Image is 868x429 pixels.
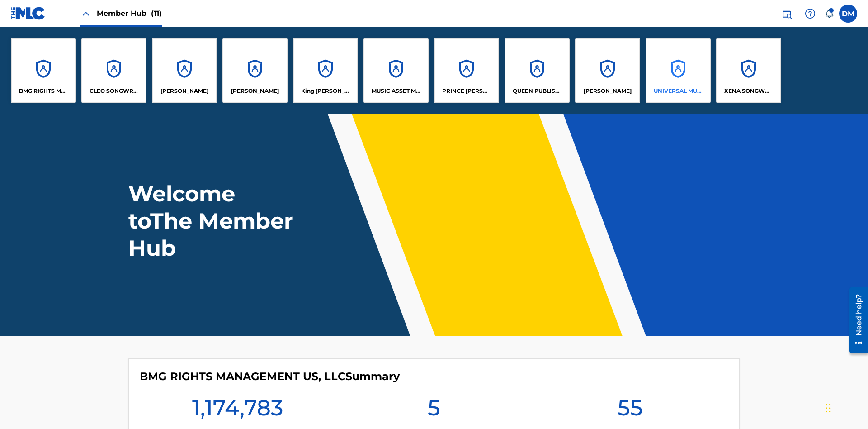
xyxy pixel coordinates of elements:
a: Public Search [778,5,796,23]
p: XENA SONGWRITER [724,87,774,95]
h1: 5 [428,394,440,427]
h4: BMG RIGHTS MANAGEMENT US, LLC [140,370,400,383]
a: AccountsCLEO SONGWRITER [81,38,146,103]
p: BMG RIGHTS MANAGEMENT US, LLC [19,87,68,95]
iframe: Chat Widget [823,386,868,429]
p: RONALD MCTESTERSON [584,87,632,95]
a: Accounts[PERSON_NAME] [222,38,288,103]
img: search [781,8,792,19]
div: User Menu [839,5,857,23]
p: PRINCE MCTESTERSON [442,87,491,95]
p: QUEEN PUBLISHA [513,87,562,95]
h1: 1,174,783 [192,394,283,427]
p: EYAMA MCSINGER [231,87,279,95]
div: Notifications [825,9,834,18]
a: AccountsMUSIC ASSET MANAGEMENT (MAM) [363,38,429,103]
p: CLEO SONGWRITER [90,87,139,95]
img: Close [80,8,91,19]
a: Accounts[PERSON_NAME] [575,38,640,103]
a: AccountsKing [PERSON_NAME] [293,38,358,103]
a: Accounts[PERSON_NAME] [152,38,217,103]
h1: 55 [618,394,643,427]
a: AccountsXENA SONGWRITER [716,38,781,103]
p: UNIVERSAL MUSIC PUB GROUP [654,87,703,95]
img: help [805,8,816,19]
p: MUSIC ASSET MANAGEMENT (MAM) [372,87,421,95]
a: AccountsQUEEN PUBLISHA [505,38,570,103]
iframe: Resource Center [843,284,868,358]
p: King McTesterson [301,87,350,95]
div: Help [801,5,819,23]
a: AccountsPRINCE [PERSON_NAME] [434,38,499,103]
div: Drag [826,395,831,422]
span: (11) [151,9,162,18]
p: ELVIS COSTELLO [160,87,208,95]
a: AccountsBMG RIGHTS MANAGEMENT US, LLC [11,38,76,103]
span: Member Hub [97,8,162,19]
h1: Welcome to The Member Hub [128,180,297,262]
a: AccountsUNIVERSAL MUSIC PUB GROUP [646,38,711,103]
img: MLC Logo [11,7,46,20]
